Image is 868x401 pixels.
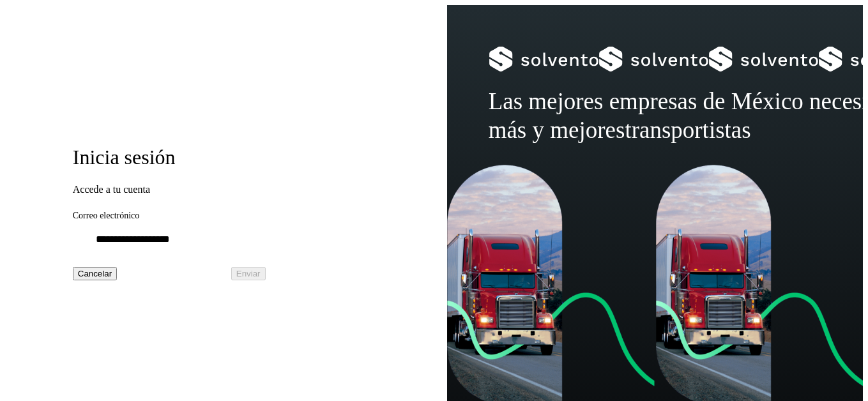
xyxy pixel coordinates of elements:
[78,269,112,278] span: Cancelar
[73,211,379,222] label: Correo electrónico
[73,184,379,195] p: Accede a tu cuenta
[73,145,379,169] h1: Inicia sesión
[231,267,266,280] button: Enviar
[236,269,261,278] span: Enviar
[73,267,117,280] button: Cancelar
[625,117,750,143] span: transportistas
